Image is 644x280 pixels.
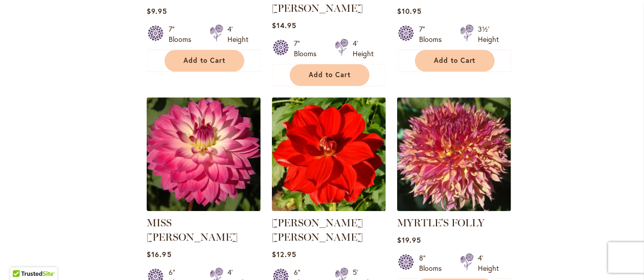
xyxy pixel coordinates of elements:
[147,217,238,243] a: MISS [PERSON_NAME]
[169,24,197,44] div: 7" Blooms
[419,253,448,273] div: 8" Blooms
[147,6,167,16] span: $9.95
[227,24,248,44] div: 4' Height
[165,50,244,72] button: Add to Cart
[147,97,261,211] img: MISS DELILAH
[397,203,511,213] a: MYRTLE'S FOLLY
[419,24,448,44] div: 7" Blooms
[272,20,296,30] span: $14.95
[147,203,261,213] a: MISS DELILAH
[397,97,511,211] img: MYRTLE'S FOLLY
[309,71,351,79] span: Add to Cart
[8,244,36,272] iframe: Launch Accessibility Center
[272,97,386,211] img: MOLLY ANN
[272,249,296,259] span: $12.95
[183,56,225,65] span: Add to Cart
[294,38,323,59] div: 7" Blooms
[478,253,499,273] div: 4' Height
[147,249,171,259] span: $16.95
[272,217,363,243] a: [PERSON_NAME] [PERSON_NAME]
[397,235,421,245] span: $19.95
[415,50,495,72] button: Add to Cart
[434,56,476,65] span: Add to Cart
[397,6,422,16] span: $10.95
[272,203,386,213] a: MOLLY ANN
[478,24,499,44] div: 3½' Height
[353,38,374,59] div: 4' Height
[397,217,485,229] a: MYRTLE'S FOLLY
[290,64,370,86] button: Add to Cart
